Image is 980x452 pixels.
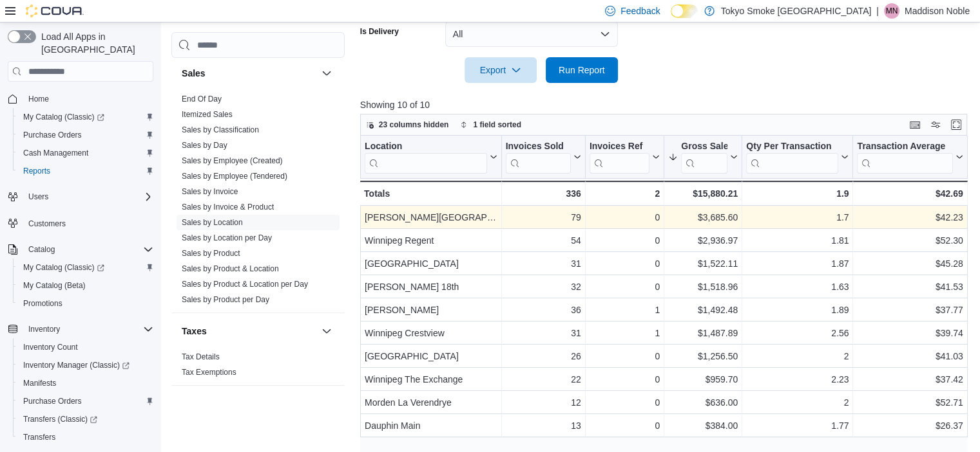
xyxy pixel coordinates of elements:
span: Home [23,91,153,107]
span: Users [28,192,48,202]
p: Maddison Noble [905,3,970,19]
span: Purchase Orders [18,393,153,409]
span: Inventory Count [18,339,153,355]
a: Promotions [18,296,68,311]
div: Gross Sales [681,141,727,174]
div: 22 [505,372,581,387]
a: End Of Day [182,95,222,104]
span: Load All Apps in [GEOGRAPHIC_DATA] [36,30,153,56]
button: Users [3,188,159,206]
div: Gross Sales [681,141,727,153]
div: 2.56 [746,325,849,341]
a: Manifests [18,375,61,391]
a: My Catalog (Beta) [18,278,91,293]
button: All [445,21,618,47]
a: Itemized Sales [182,110,233,119]
div: Maddison Noble [884,3,899,19]
div: Winnipeg The Exchange [365,372,497,387]
a: Cash Management [18,145,93,161]
div: $39.74 [857,325,963,341]
a: Sales by Product [182,249,240,258]
div: 31 [505,325,581,341]
button: Taxes [182,325,316,338]
span: Sales by Product per Day [182,294,269,305]
button: Gross Sales [668,141,738,174]
div: 1 [590,325,660,341]
a: Sales by Product & Location [182,264,279,273]
button: Transfers [13,428,159,446]
a: Sales by Product & Location per Day [182,280,308,289]
span: My Catalog (Classic) [18,109,153,125]
div: $1,256.50 [668,348,738,364]
button: Catalog [3,240,159,258]
div: 79 [505,210,581,225]
div: $41.53 [857,279,963,294]
a: Purchase Orders [18,393,87,409]
div: 0 [590,279,660,294]
span: Inventory Count [23,342,78,352]
button: Inventory [23,321,65,337]
span: Manifests [23,378,56,388]
div: [PERSON_NAME] 18th [365,279,497,294]
span: Users [23,189,153,204]
button: Promotions [13,294,159,312]
a: My Catalog (Classic) [13,108,159,126]
div: Invoices Ref [590,141,649,153]
div: $1,518.96 [668,279,738,294]
span: Catalog [23,242,153,257]
button: My Catalog (Beta) [13,276,159,294]
div: $384.00 [668,418,738,433]
a: Sales by Product per Day [182,295,269,304]
span: Sales by Product & Location [182,264,279,274]
div: 54 [505,233,581,248]
div: $52.30 [857,233,963,248]
span: Customers [23,215,153,231]
h3: Taxes [182,325,207,338]
div: Invoices Sold [505,141,570,174]
span: Purchase Orders [23,130,82,140]
span: Dark Mode [671,18,671,19]
div: $52.71 [857,395,963,410]
a: Reports [18,163,55,179]
a: Transfers (Classic) [13,410,159,428]
button: Home [3,89,159,108]
div: $37.77 [857,302,963,318]
div: 12 [505,395,581,410]
span: Sales by Invoice [182,186,238,197]
input: Dark Mode [671,5,698,18]
span: Transfers (Classic) [18,411,153,427]
button: Sales [182,67,316,80]
div: $959.70 [668,372,738,387]
div: 336 [505,186,581,201]
div: 0 [590,418,660,433]
button: Purchase Orders [13,392,159,410]
button: Enter fullscreen [948,117,964,132]
span: Inventory [28,324,60,334]
span: Inventory Manager (Classic) [18,357,153,373]
span: Sales by Product & Location per Day [182,279,308,289]
span: Sales by Location [182,217,243,228]
button: Sales [319,66,334,81]
label: Is Delivery [360,26,399,37]
a: Tax Details [182,352,220,361]
div: $42.23 [857,210,963,225]
span: Cash Management [18,145,153,161]
button: Catalog [23,242,60,257]
div: Dauphin Main [365,418,497,433]
div: Sales [171,91,345,312]
div: 32 [505,279,581,294]
span: Sales by Day [182,140,227,150]
span: My Catalog (Classic) [18,260,153,275]
span: Sales by Invoice & Product [182,202,274,212]
a: Sales by Employee (Tendered) [182,172,287,181]
button: Customers [3,213,159,232]
span: My Catalog (Beta) [23,280,86,291]
span: Promotions [18,296,153,311]
div: $26.37 [857,418,963,433]
div: 0 [590,395,660,410]
div: 2.23 [746,372,849,387]
span: Sales by Product [182,248,240,258]
a: Sales by Day [182,141,227,150]
span: My Catalog (Beta) [18,278,153,293]
div: $2,936.97 [668,233,738,248]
